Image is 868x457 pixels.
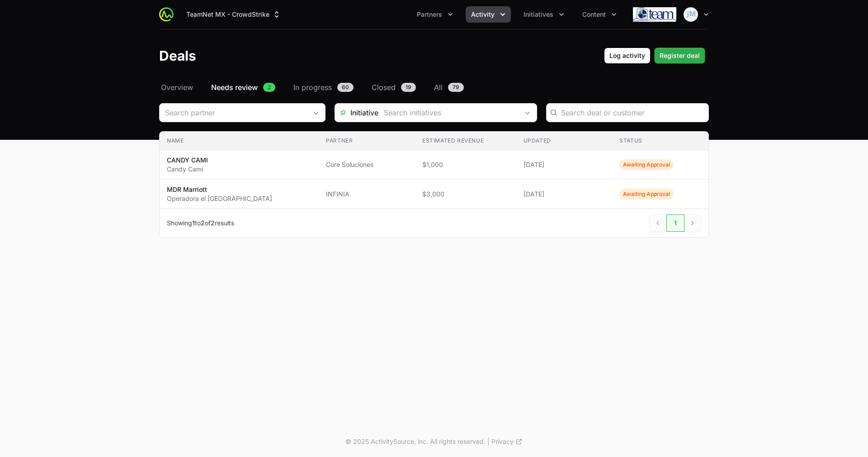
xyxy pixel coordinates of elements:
th: Estimated revenue [415,132,516,150]
span: 60 [337,83,354,92]
div: Open [307,104,325,122]
span: Register deal [660,50,700,61]
div: Open [519,104,537,122]
span: 79 [448,83,464,92]
button: Activity [466,6,511,23]
span: 1 [666,214,684,232]
div: Partners menu [411,6,458,23]
span: | [487,437,490,446]
a: Privacy [491,437,523,446]
span: 1 [192,219,195,227]
a: Overview [159,82,195,93]
p: Showing to of results [167,219,234,228]
span: Initiatives [524,10,553,19]
button: TeamNet MX - CrowdStrike [181,6,287,23]
span: Partners [417,10,442,19]
p: Candy Cami [167,165,208,174]
a: All79 [432,82,466,93]
th: Status [612,132,708,150]
th: Name [160,132,319,150]
button: Initiatives [518,6,570,23]
img: Juan Manuel Zuleta [684,7,698,22]
span: Core Soluciones [326,160,408,169]
span: Content [582,10,606,19]
h1: Deals [159,48,196,64]
span: 2 [211,219,215,227]
span: [DATE] [524,160,605,169]
input: Search deal or customer [561,107,703,118]
img: TeamNet MX [633,5,676,24]
button: Register deal [654,48,705,64]
span: In progress [293,82,332,93]
span: 2 [201,219,205,227]
div: Supplier switch menu [181,6,287,23]
span: 19 [401,83,416,92]
th: Partner [319,132,415,150]
p: © 2025 ActivitySource, inc. All rights reserved. [345,437,486,446]
span: Log activity [609,50,645,61]
div: Main navigation [174,6,622,23]
span: $3,000 [422,190,509,199]
div: Content menu [577,6,622,23]
button: Log activity [604,48,651,64]
input: Search partner [160,104,307,122]
nav: Deals navigation [159,82,709,93]
span: 2 [263,83,275,92]
button: Partners [411,6,458,23]
span: Closed [372,82,396,93]
div: Primary actions [604,48,705,64]
input: Search initiatives [378,104,519,122]
a: In progress60 [292,82,355,93]
span: INFINIA [326,190,408,199]
span: [DATE] [524,190,605,199]
p: MDR Marriott [167,185,272,194]
span: Needs review [211,82,258,93]
span: Activity [471,10,495,19]
a: Closed19 [370,82,418,93]
span: All [434,82,443,93]
span: $1,000 [422,160,509,169]
span: Overview [161,82,193,93]
button: Content [577,6,622,23]
img: ActivitySource [159,7,174,22]
a: Needs review2 [209,82,277,93]
p: CANDY CAMI [167,156,208,165]
section: Deals Filters [159,103,709,238]
div: Activity menu [466,6,511,23]
div: Initiatives menu [518,6,570,23]
th: Updated [516,132,613,150]
span: Initiative [335,107,378,118]
p: Operadora el [GEOGRAPHIC_DATA] [167,194,272,203]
